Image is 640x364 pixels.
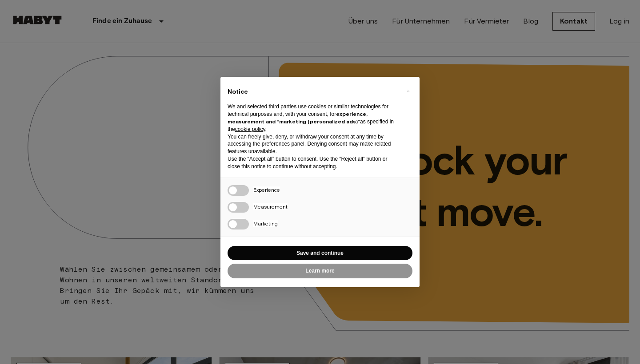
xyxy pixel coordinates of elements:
button: Close this notice [401,84,415,98]
strong: experience, measurement and “marketing (personalized ads)” [228,111,368,125]
span: Experience [253,186,280,193]
h2: Notice [228,87,398,96]
button: Save and continue [228,246,412,261]
p: We and selected third parties use cookies or similar technologies for technical purposes and, wit... [228,103,398,133]
p: Use the “Accept all” button to consent. Use the “Reject all” button or close this notice to conti... [228,155,398,170]
span: Measurement [253,203,288,210]
p: You can freely give, deny, or withdraw your consent at any time by accessing the preferences pane... [228,133,398,155]
button: Learn more [228,264,412,278]
a: cookie policy [235,126,265,132]
span: Marketing [253,220,278,227]
span: × [407,86,410,96]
